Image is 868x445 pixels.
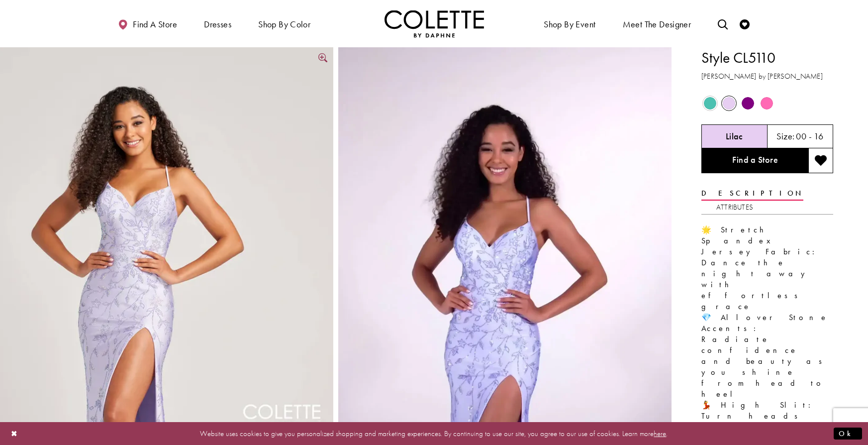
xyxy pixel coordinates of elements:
a: Description [701,186,803,201]
span: Find a store [133,19,177,29]
img: Colette by Daphne [385,10,484,37]
div: 🌟 Stretch Spandex Jersey Fabric: Dance the night away with effortless grace 💎 Allover Stone Accen... [701,224,833,444]
div: Product color controls state depends on size chosen [701,94,833,113]
span: Shop By Event [541,10,598,37]
button: Close Dialog [6,425,23,442]
a: Toggle search [715,10,730,37]
a: Find a Store [701,148,808,173]
h1: Style CL5110 [701,47,833,68]
a: Attributes [716,200,753,215]
h5: Chosen color [726,131,743,141]
h5: 00 - 16 [796,131,823,141]
span: Size: [776,130,794,142]
a: Find a store [116,10,180,37]
h3: [PERSON_NAME] by [PERSON_NAME] [701,71,833,82]
a: Check Wishlist [737,10,752,37]
button: Add to wishlist [808,148,833,173]
span: Shop by color [256,10,313,37]
button: Submit Dialog [834,427,862,440]
span: Dresses [204,19,231,29]
div: Lilac [720,95,738,112]
span: Dresses [201,10,234,37]
a: Meet the designer [620,10,694,37]
span: Shop by color [258,19,310,29]
div: Purple [739,95,757,112]
span: Meet the designer [623,19,691,29]
a: Visit Home Page [385,10,484,37]
a: here [654,428,667,438]
p: Website uses cookies to give you personalized shopping and marketing experiences. By continuing t... [72,427,796,440]
span: Shop By Event [544,19,595,29]
div: Pink [758,95,775,112]
div: Aqua [701,95,719,112]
